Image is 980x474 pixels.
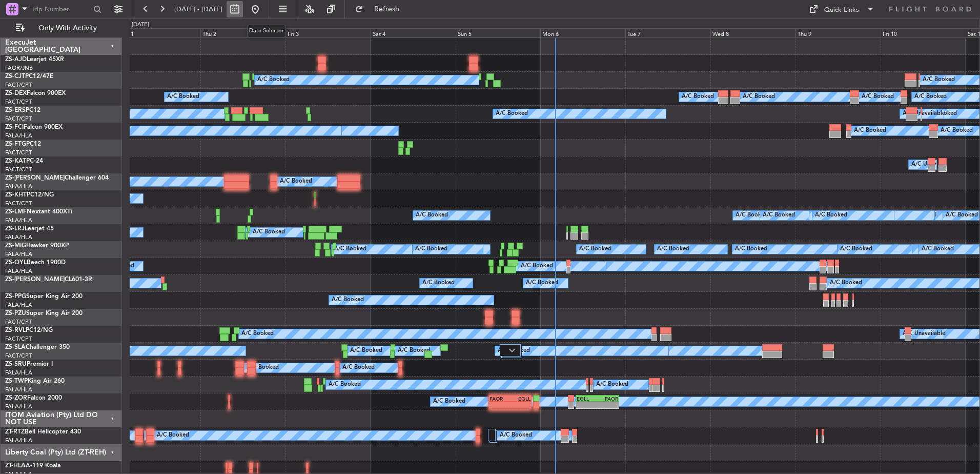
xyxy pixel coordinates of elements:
div: A/C Booked [433,394,465,409]
div: A/C Booked [736,208,768,223]
div: A/C Booked [498,343,530,359]
span: ZS-ZOR [5,395,27,401]
a: FACT/CPT [5,115,32,123]
button: Only With Activity [11,20,111,36]
div: A/C Booked [743,89,775,105]
a: ZS-TWPKing Air 260 [5,378,65,384]
a: ZS-ERSPC12 [5,107,40,113]
div: A/C Booked [735,242,767,257]
div: A/C Booked [682,89,714,105]
div: Wed 1 [115,28,200,37]
div: A/C Booked [398,343,430,359]
span: ZS-ERS [5,107,26,113]
a: ZS-ZORFalcon 2000 [5,395,62,401]
div: Fri 3 [285,28,371,37]
span: ZS-LMF [5,209,27,215]
a: FALA/HLA [5,403,32,410]
button: Refresh [350,1,412,17]
span: Only With Activity [27,25,108,32]
div: A/C Booked [657,242,689,257]
div: A/C Booked [332,292,364,308]
div: A/C Booked [157,428,189,443]
a: ZS-PPGSuper King Air 200 [5,293,83,300]
div: A/C Booked [914,89,947,105]
a: ZS-LMFNextant 400XTi [5,209,72,215]
div: A/C Unavailable [911,157,954,172]
a: ZT-HLAA-119 Koala [5,463,60,469]
div: A/C Booked [329,377,361,392]
div: FAOR [597,396,618,402]
a: ZT-RTZBell Helicopter 430 [5,429,81,435]
span: ZS-KHT [5,192,27,198]
div: A/C Booked [854,123,886,139]
span: ZS-PPG [5,293,26,300]
div: A/C Booked [496,106,528,122]
a: ZS-RVLPC12/NG [5,327,53,333]
div: A/C Booked [815,208,847,223]
a: FALA/HLA [5,301,32,309]
div: [DATE] [132,21,149,29]
div: FAOR [489,396,510,402]
a: FACT/CPT [5,98,32,106]
div: A/C Booked [415,242,447,257]
a: ZS-AJDLearjet 45XR [5,56,64,63]
a: ZS-[PERSON_NAME]Challenger 604 [5,175,109,181]
a: FALA/HLA [5,216,32,224]
a: FALA/HLA [5,369,32,377]
a: FACT/CPT [5,149,32,156]
div: - [489,402,510,408]
div: A/C Booked [521,259,553,274]
div: A/C Booked [241,326,274,342]
div: A/C Booked [500,428,532,443]
a: ZS-FTGPC12 [5,141,41,147]
span: ZS-MIG [5,243,26,249]
button: Quick Links [804,1,880,17]
a: FALA/HLA [5,132,32,140]
div: A/C Booked [167,89,199,105]
a: FACT/CPT [5,166,32,173]
a: ZS-SRUPremier I [5,361,53,367]
a: FACT/CPT [5,335,32,343]
div: EGLL [577,396,598,402]
div: Quick Links [824,5,859,15]
div: A/C Booked [922,242,954,257]
a: ZS-PZUSuper King Air 200 [5,310,83,317]
div: A/C Booked [422,275,455,291]
span: ZS-[PERSON_NAME] [5,276,65,283]
a: ZS-SLAChallenger 350 [5,344,70,350]
span: ZS-FCI [5,124,24,130]
a: ZS-KHTPC12/NG [5,192,54,198]
a: FAOR/JNB [5,64,33,72]
div: A/C Booked [862,89,894,105]
a: FACT/CPT [5,318,32,326]
span: [DATE] - [DATE] [174,5,222,14]
div: A/C Booked [416,208,448,223]
a: ZS-MIGHawker 900XP [5,243,69,249]
div: Fri 10 [881,28,966,37]
div: A/C Unavailable [903,326,945,342]
span: ZS-[PERSON_NAME] [5,175,65,181]
div: A/C Booked [763,208,795,223]
input: Trip Number [31,2,90,17]
span: ZS-AJD [5,56,27,63]
a: ZS-KATPC-24 [5,158,43,164]
span: ZS-FTG [5,141,26,147]
span: ZS-DEX [5,90,27,96]
div: Wed 8 [710,28,795,37]
div: A/C Booked [248,225,280,240]
a: FALA/HLA [5,386,32,393]
div: Sat 4 [371,28,456,37]
div: - [510,402,530,408]
span: ZS-OYL [5,260,27,266]
div: A/C Booked [253,225,285,240]
span: ZS-KAT [5,158,26,164]
span: Refresh [365,6,409,13]
div: Date Selector [247,25,286,37]
div: A/C Unavailable [903,106,945,122]
a: ZS-FCIFalcon 900EX [5,124,63,130]
span: ZS-SLA [5,344,26,350]
a: ZS-OYLBeech 1900D [5,260,66,266]
div: A/C Booked [334,242,366,257]
div: A/C Booked [596,377,628,392]
a: FALA/HLA [5,250,32,258]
